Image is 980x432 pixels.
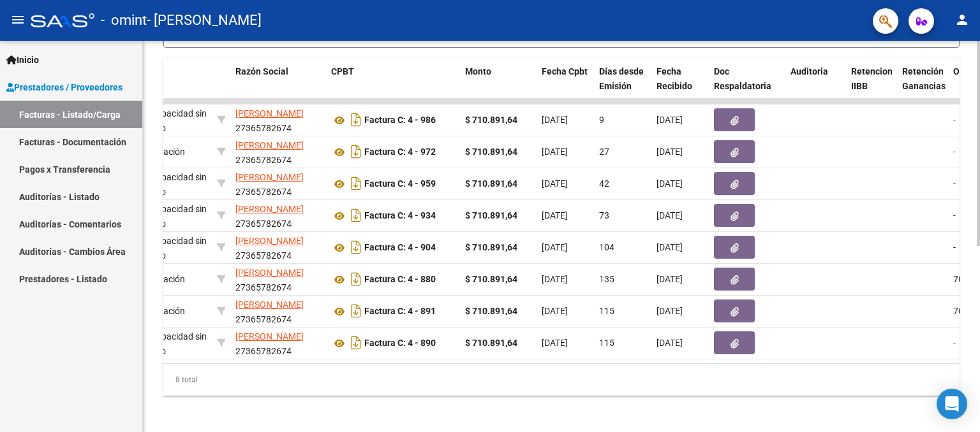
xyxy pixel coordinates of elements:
span: Razón Social [235,66,288,76]
span: 115 [599,338,614,348]
div: 8 total [163,364,960,396]
datatable-header-cell: Fecha Cpbt [537,58,594,114]
span: [DATE] [542,178,568,189]
span: - [953,115,956,125]
strong: Factura C: 4 - 972 [364,147,436,157]
strong: Factura C: 4 - 986 [364,115,436,126]
span: Retención Ganancias [902,66,946,91]
span: - [953,338,956,348]
strong: $ 710.891,64 [465,210,517,220]
span: [PERSON_NAME] [235,204,304,214]
span: [PERSON_NAME] [235,140,304,150]
datatable-header-cell: Retencion IIBB [846,58,897,114]
mat-icon: menu [10,12,26,27]
span: 7032 [953,274,974,284]
datatable-header-cell: Fecha Recibido [651,58,709,114]
span: [DATE] [657,178,683,189]
span: 42 [599,178,609,189]
div: 27365782674 [235,202,321,229]
datatable-header-cell: CPBT [326,58,460,114]
span: 135 [599,274,614,284]
span: Auditoria [791,66,828,76]
strong: Factura C: 4 - 959 [364,179,436,189]
span: Inicio [6,53,39,67]
strong: $ 710.891,64 [465,147,517,157]
strong: $ 710.891,64 [465,274,517,284]
span: Monto [465,66,491,76]
span: [PERSON_NAME] [235,268,304,278]
div: 27365782674 [235,170,321,197]
span: [DATE] [542,147,568,157]
strong: $ 710.891,64 [465,306,517,316]
span: CPBT [331,66,354,76]
span: - [953,210,956,220]
i: Descargar documento [348,237,364,257]
strong: Factura C: 4 - 934 [364,211,436,221]
span: Discapacidad sin recupero [131,331,207,356]
span: [PERSON_NAME] [235,108,304,119]
datatable-header-cell: Area [126,58,212,114]
strong: $ 710.891,64 [465,242,517,252]
span: 9 [599,115,604,125]
span: [DATE] [657,274,683,284]
div: 27365782674 [235,234,321,261]
span: [PERSON_NAME] [235,331,304,342]
strong: $ 710.891,64 [465,115,517,125]
div: 27365782674 [235,138,321,165]
datatable-header-cell: Monto [460,58,537,114]
span: - [PERSON_NAME] [147,6,262,34]
i: Descargar documento [348,333,364,353]
span: [DATE] [542,338,568,348]
i: Descargar documento [348,205,364,226]
span: - [953,178,956,189]
span: [DATE] [542,242,568,252]
strong: $ 710.891,64 [465,338,517,348]
span: Discapacidad sin recupero [131,172,207,197]
span: [DATE] [657,338,683,348]
span: Doc Respaldatoria [714,66,771,91]
span: [PERSON_NAME] [235,236,304,246]
div: 27365782674 [235,266,321,292]
span: Prestadores / Proveedores [6,80,122,94]
span: [DATE] [657,242,683,252]
span: [DATE] [542,306,568,316]
span: [DATE] [657,115,683,125]
span: Retencion IIBB [851,66,893,91]
span: [DATE] [657,210,683,220]
span: [DATE] [657,147,683,157]
datatable-header-cell: Días desde Emisión [594,58,651,114]
strong: $ 710.891,64 [465,178,517,189]
span: [DATE] [657,306,683,316]
span: [PERSON_NAME] [235,299,304,310]
span: Discapacidad sin recupero [131,108,207,133]
span: 115 [599,306,614,316]
i: Descargar documento [348,141,364,162]
span: Discapacidad sin recupero [131,236,207,261]
datatable-header-cell: Auditoria [785,58,846,114]
i: Descargar documento [348,269,364,289]
strong: Factura C: 4 - 890 [364,338,436,349]
i: Descargar documento [348,173,364,194]
strong: Factura C: 4 - 880 [364,275,436,285]
strong: Factura C: 4 - 904 [364,243,436,253]
span: [DATE] [542,274,568,284]
div: 27365782674 [235,298,321,324]
span: [DATE] [542,210,568,220]
span: [DATE] [542,115,568,125]
span: Días desde Emisión [599,66,644,91]
span: 27 [599,147,609,157]
span: Discapacidad sin recupero [131,204,207,229]
span: OP [953,66,965,76]
span: 7032 [953,306,974,316]
span: [PERSON_NAME] [235,172,304,182]
strong: Factura C: 4 - 891 [364,306,436,317]
datatable-header-cell: Doc Respaldatoria [709,58,785,114]
mat-icon: person [954,12,970,27]
div: Open Intercom Messenger [937,389,967,419]
i: Descargar documento [348,110,364,130]
datatable-header-cell: Retención Ganancias [897,58,948,114]
span: 104 [599,242,614,252]
div: 27365782674 [235,329,321,356]
span: Fecha Recibido [657,66,692,91]
span: - [953,242,956,252]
